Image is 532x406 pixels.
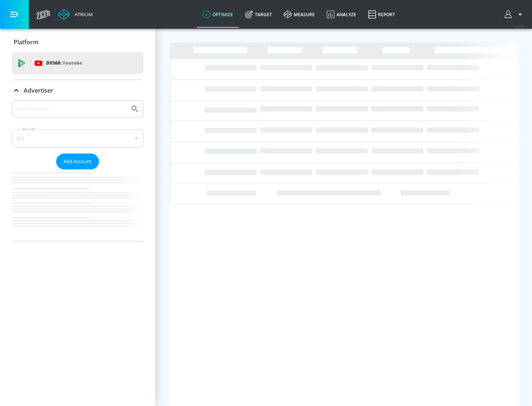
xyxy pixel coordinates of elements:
[12,52,143,74] div: DV360: Youtube
[12,129,143,148] div: A-Z
[362,1,401,28] a: Report
[15,104,127,114] input: Search by name
[64,157,92,166] span: Add Account
[14,38,38,46] p: Platform
[12,100,143,241] div: Advertiser
[21,127,37,131] label: Sort By
[197,1,239,28] a: optimize
[24,86,53,94] p: Advertiser
[12,169,143,241] nav: list of Advertiser
[12,80,143,101] div: Advertiser
[46,59,82,67] p: DV360:
[278,1,321,28] a: measure
[514,24,525,28] span: v 4.19.0
[12,32,143,52] div: Platform
[72,11,93,18] div: Atrium
[321,1,362,28] a: Analyze
[239,1,278,28] a: Target
[58,9,93,20] a: Atrium
[56,154,99,169] button: Add Account
[62,59,82,67] p: Youtube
